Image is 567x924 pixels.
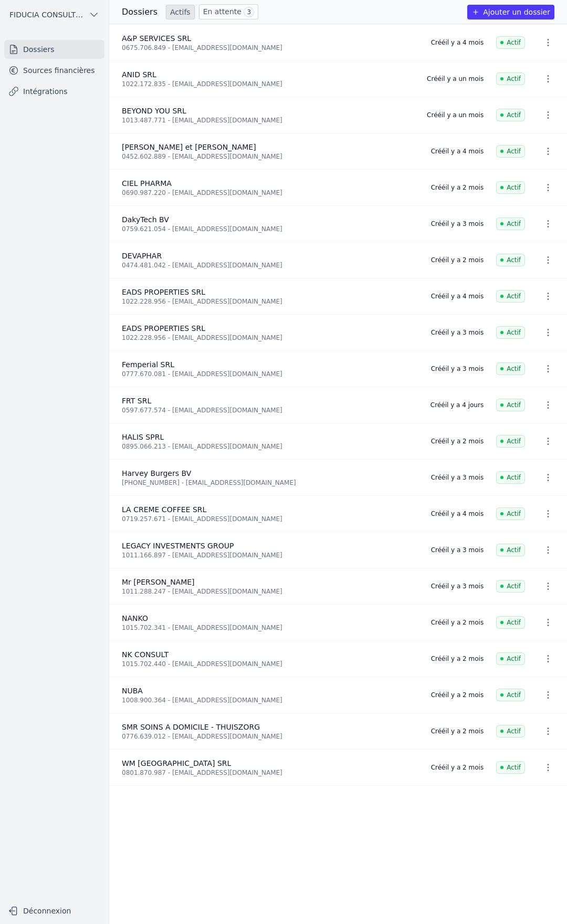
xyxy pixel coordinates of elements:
[496,689,525,701] span: Actif
[496,580,525,593] span: Actif
[431,473,484,482] div: Créé il y a 3 mois
[122,732,418,741] div: 0776.639.012 - [EMAIL_ADDRESS][DOMAIN_NAME]
[427,111,484,119] div: Créé il y a un mois
[496,435,525,448] span: Actif
[9,9,85,20] span: FIDUCIA CONSULTING SRL
[199,4,258,19] a: En attente 3
[431,618,484,627] div: Créé il y a 2 mois
[431,763,484,772] div: Créé il y a 2 mois
[496,109,525,121] span: Actif
[431,328,484,337] div: Créé il y a 3 mois
[122,34,191,43] span: A&P SERVICES SRL
[431,691,484,699] div: Créé il y a 2 mois
[122,116,414,124] div: 1013.487.771 - [EMAIL_ADDRESS][DOMAIN_NAME]
[496,544,525,556] span: Actif
[122,551,418,559] div: 1011.166.897 - [EMAIL_ADDRESS][DOMAIN_NAME]
[467,5,554,19] button: Ajouter un dossier
[431,38,484,47] div: Créé il y a 4 mois
[496,36,525,49] span: Actif
[122,442,418,451] div: 0895.066.213 - [EMAIL_ADDRESS][DOMAIN_NAME]
[122,542,234,550] span: LEGACY INVESTMENTS GROUP
[431,437,484,445] div: Créé il y a 2 mois
[122,324,205,333] span: EADS PROPERTIES SRL
[496,399,525,411] span: Actif
[122,660,418,668] div: 1015.702.440 - [EMAIL_ADDRESS][DOMAIN_NAME]
[122,614,148,622] span: NANKO
[427,75,484,83] div: Créé il y a un mois
[431,546,484,554] div: Créé il y a 3 mois
[122,334,418,342] div: 1022.228.956 - [EMAIL_ADDRESS][DOMAIN_NAME]
[122,687,143,695] span: NUBA
[431,256,484,264] div: Créé il y a 2 mois
[4,61,104,80] a: Sources financières
[431,183,484,192] div: Créé il y a 2 mois
[122,769,418,777] div: 0801.870.987 - [EMAIL_ADDRESS][DOMAIN_NAME]
[122,225,418,233] div: 0759.621.054 - [EMAIL_ADDRESS][DOMAIN_NAME]
[431,147,484,155] div: Créé il y a 4 mois
[496,652,525,665] span: Actif
[122,433,164,441] span: HALIS SPRL
[431,292,484,300] div: Créé il y a 4 mois
[496,616,525,629] span: Actif
[430,401,484,409] div: Créé il y a 4 jours
[496,725,525,738] span: Actif
[122,189,418,197] div: 0690.987.220 - [EMAIL_ADDRESS][DOMAIN_NAME]
[496,181,525,194] span: Actif
[122,107,186,115] span: BEYOND YOU SRL
[122,578,195,586] span: Mr [PERSON_NAME]
[122,288,205,296] span: EADS PROPERTIES SRL
[244,7,254,17] span: 3
[431,220,484,228] div: Créé il y a 3 mois
[122,397,151,405] span: FRT SRL
[122,370,418,378] div: 0777.670.081 - [EMAIL_ADDRESS][DOMAIN_NAME]
[496,761,525,774] span: Actif
[122,297,418,306] div: 1022.228.956 - [EMAIL_ADDRESS][DOMAIN_NAME]
[496,290,525,303] span: Actif
[431,655,484,663] div: Créé il y a 2 mois
[122,44,418,52] div: 0675.706.849 - [EMAIL_ADDRESS][DOMAIN_NAME]
[122,6,157,18] h3: Dossiers
[496,326,525,339] span: Actif
[4,6,104,23] button: FIDUCIA CONSULTING SRL
[122,650,169,659] span: NK CONSULT
[122,152,418,161] div: 0452.602.889 - [EMAIL_ADDRESS][DOMAIN_NAME]
[431,365,484,373] div: Créé il y a 3 mois
[4,902,104,919] button: Déconnexion
[431,582,484,590] div: Créé il y a 3 mois
[166,5,195,19] a: Actifs
[122,143,256,151] span: [PERSON_NAME] et [PERSON_NAME]
[431,727,484,735] div: Créé il y a 2 mois
[122,406,418,414] div: 0597.677.574 - [EMAIL_ADDRESS][DOMAIN_NAME]
[122,624,418,632] div: 1015.702.341 - [EMAIL_ADDRESS][DOMAIN_NAME]
[122,587,418,596] div: 1011.288.247 - [EMAIL_ADDRESS][DOMAIN_NAME]
[431,510,484,518] div: Créé il y a 4 mois
[4,40,104,59] a: Dossiers
[496,72,525,85] span: Actif
[122,252,162,260] span: DEVAPHAR
[496,254,525,266] span: Actif
[122,723,260,731] span: SMR SOINS A DOMICILE - THUISZORG
[4,82,104,101] a: Intégrations
[496,217,525,230] span: Actif
[122,759,231,767] span: WM [GEOGRAPHIC_DATA] SRL
[122,360,174,369] span: Femperial SRL
[122,70,156,79] span: ANID SRL
[122,179,172,188] span: CIEL PHARMA
[122,505,206,514] span: LA CREME COFFEE SRL
[122,515,418,523] div: 0719.257.671 - [EMAIL_ADDRESS][DOMAIN_NAME]
[122,479,418,487] div: [PHONE_NUMBER] - [EMAIL_ADDRESS][DOMAIN_NAME]
[122,215,169,224] span: DakyTech BV
[122,696,418,704] div: 1008.900.364 - [EMAIL_ADDRESS][DOMAIN_NAME]
[122,469,191,477] span: Harvey Burgers BV
[122,261,418,269] div: 0474.481.042 - [EMAIL_ADDRESS][DOMAIN_NAME]
[496,362,525,375] span: Actif
[496,145,525,158] span: Actif
[496,507,525,520] span: Actif
[122,80,414,88] div: 1022.172.835 - [EMAIL_ADDRESS][DOMAIN_NAME]
[496,471,525,484] span: Actif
